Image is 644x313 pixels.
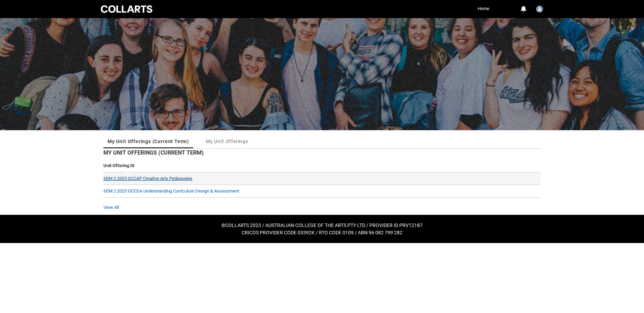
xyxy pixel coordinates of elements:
a: My Unit Offerings [206,134,248,148]
a: SEM 2 2025 GCCDA Understanding Curriculum Design & Assessment [103,188,239,194]
button: User Profile Natasha.Taylor [534,3,545,14]
a: Home [476,3,491,14]
li: My Unit Offerings [202,134,252,148]
a: My Unit Offerings (Current Term) [108,134,189,148]
a: View All Unit Enrolments [103,205,119,210]
img: Natasha.Taylor [536,6,543,13]
li: My Unit Offerings (Current Term) [103,134,193,148]
a: SEM 2 2025 GCCAP Creative Arts Pedagogies [103,176,193,181]
th: Unit Offering ID [103,159,541,172]
h2: My Unit Offerings (Current Term) [103,149,541,159]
